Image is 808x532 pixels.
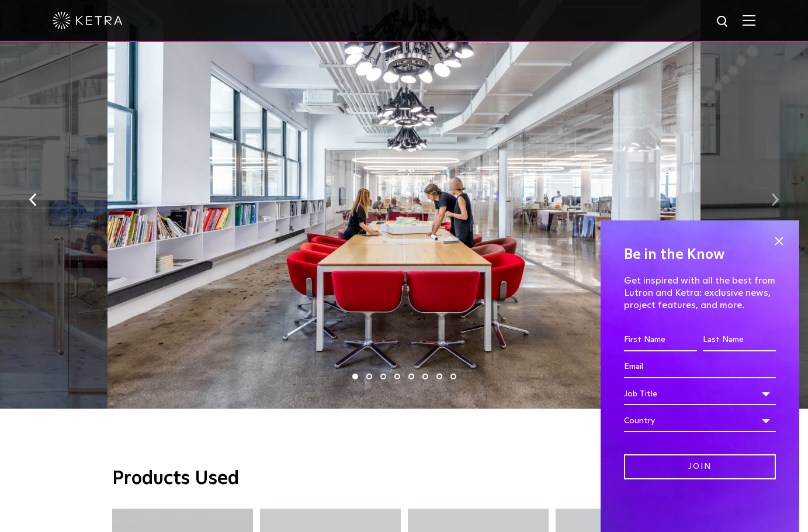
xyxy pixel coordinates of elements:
img: arrow-right-black.svg [771,193,779,206]
div: Country [624,410,776,432]
input: Last Name [703,329,776,351]
p: Get inspired with all the best from Lutron and Ketra: exclusive news, project features, and more. [624,275,776,311]
div: Job Title [624,383,776,405]
img: Hamburger%20Nav.svg [743,15,755,26]
input: First Name [624,329,697,351]
input: Email [624,356,776,378]
input: Join [624,454,776,479]
img: search icon [716,15,730,29]
img: arrow-left-black.svg [29,193,37,206]
h3: Products Used [112,467,696,492]
img: ketra-logo-2019-white [53,12,123,29]
h4: Be in the Know [624,244,776,266]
